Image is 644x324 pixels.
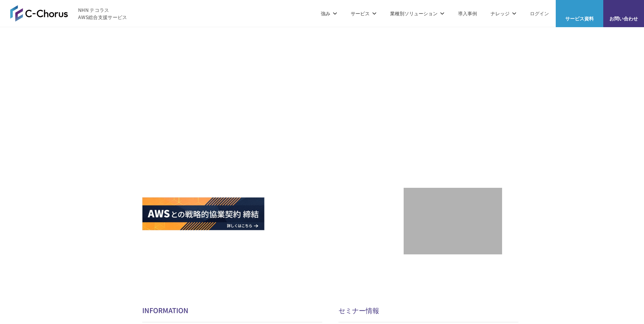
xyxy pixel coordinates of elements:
[390,10,444,17] p: 業種別ソリューション
[78,6,127,21] span: NHN テコラス AWS総合支援サービス
[422,61,483,123] img: AWSプレミアティアサービスパートナー
[338,305,518,315] h2: セミナー情報
[414,131,492,157] p: 最上位プレミアティア サービスパートナー
[417,198,489,248] img: 契約件数
[142,305,322,315] h2: INFORMATION
[530,10,549,17] a: ログイン
[556,15,603,22] span: サービス資料
[445,131,460,141] em: AWS
[10,5,68,21] img: AWS総合支援サービス C-Chorus
[321,10,337,17] p: 強み
[351,10,376,17] p: サービス
[618,5,629,13] img: お問い合わせ
[603,15,644,22] span: お問い合わせ
[142,75,404,105] p: AWSの導入からコスト削減、 構成・運用の最適化からデータ活用まで 規模や業種業態を問わない マネージドサービスで
[458,10,477,17] a: 導入事例
[142,197,264,230] img: AWSとの戦略的協業契約 締結
[574,5,585,13] img: AWS総合支援サービス C-Chorus サービス資料
[142,112,404,177] h1: AWS ジャーニーの 成功を実現
[10,5,127,21] a: AWS総合支援サービス C-Chorus NHN テコラスAWS総合支援サービス
[491,10,516,17] p: ナレッジ
[269,197,391,230] img: AWS請求代行サービス 統合管理プラン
